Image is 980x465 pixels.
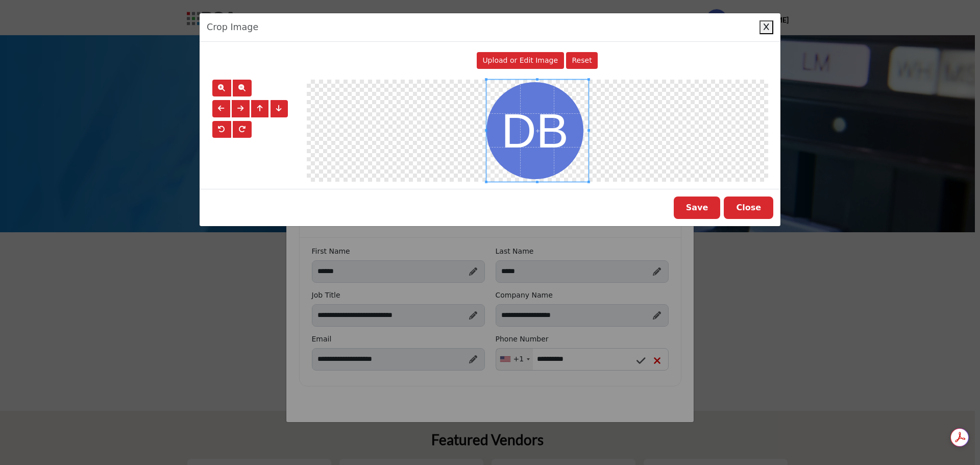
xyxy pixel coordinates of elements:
h5: Crop Image [207,20,258,34]
span: Upload or Edit Image [482,56,558,64]
span: Reset [572,56,592,64]
button: Close [724,197,773,219]
button: Save [674,197,721,219]
button: Reset [566,52,598,69]
button: Close Image Upload Modal [759,20,773,34]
